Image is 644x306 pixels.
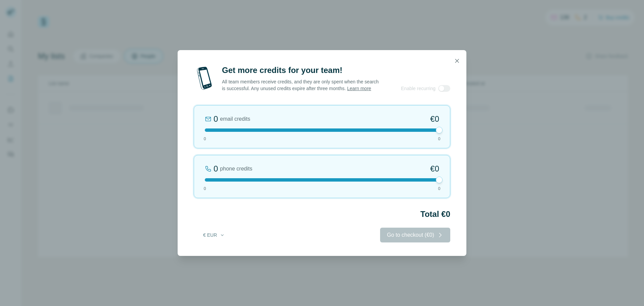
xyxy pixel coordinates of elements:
div: 0 [214,114,218,124]
p: All team members receive credits, and they are only spent when the search is successful. Any unus... [222,78,379,92]
button: € EUR [198,229,230,241]
div: 0 [214,163,218,174]
span: 0 [438,186,441,192]
img: mobile-phone [194,65,215,92]
span: €0 [430,163,439,174]
span: Enable recurring [401,85,435,92]
span: 0 [438,136,441,142]
a: Learn more [347,86,371,91]
span: 0 [204,186,206,192]
span: €0 [430,114,439,124]
span: phone credits [220,165,252,173]
span: email credits [220,115,250,123]
span: 0 [204,136,206,142]
h2: Total €0 [194,209,450,220]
